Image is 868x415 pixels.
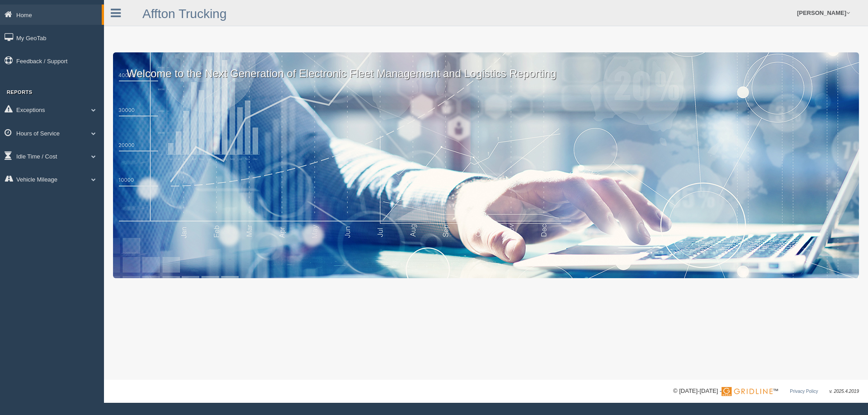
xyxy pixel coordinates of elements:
[790,389,818,394] a: Privacy Policy
[673,387,859,396] div: © [DATE]-[DATE] - ™
[722,387,773,396] img: Gridline
[142,7,226,21] a: Affton Trucking
[830,389,859,394] span: v. 2025.4.2019
[113,52,859,81] p: Welcome to the Next Generation of Electronic Fleet Management and Logistics Reporting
